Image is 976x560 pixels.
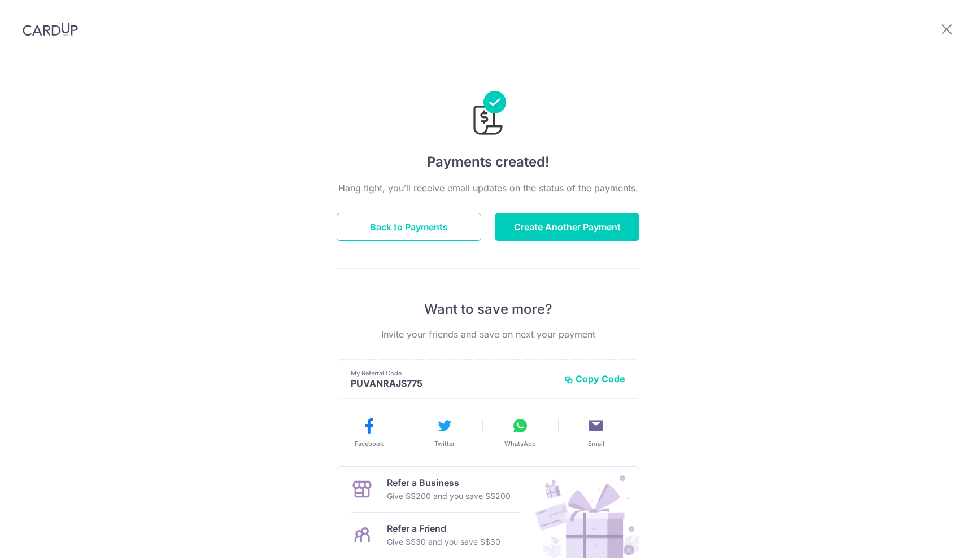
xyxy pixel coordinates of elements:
[495,213,639,241] button: Create Another Payment
[563,417,629,448] button: Email
[337,181,639,195] p: Hang tight, you’ll receive email updates on the status of the payments.
[564,373,625,384] button: Copy Code
[23,23,78,36] img: CardUp
[351,378,555,389] p: PUVANRAJS775
[434,439,455,448] span: Twitter
[387,535,500,549] p: Give S$30 and you save S$30
[487,417,554,448] button: WhatsApp
[504,439,536,448] span: WhatsApp
[470,91,506,138] img: Payments
[588,439,604,448] span: Email
[525,467,639,558] img: Refer
[387,522,500,535] p: Refer a Friend
[337,152,639,172] h4: Payments created!
[337,327,639,341] p: Invite your friends and save on next your payment
[387,489,511,503] p: Give S$200 and you save S$200
[337,213,481,241] button: Back to Payments
[335,417,402,448] button: Facebook
[411,417,478,448] button: Twitter
[355,439,384,448] span: Facebook
[351,369,555,378] p: My Referral Code
[337,300,639,318] p: Want to save more?
[387,476,511,489] p: Refer a Business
